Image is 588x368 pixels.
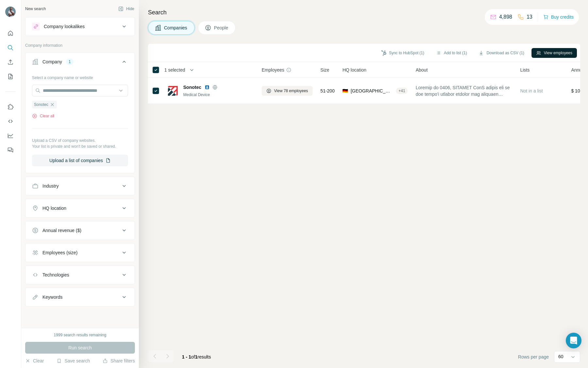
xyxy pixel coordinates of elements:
div: Open Intercom Messenger [566,333,581,348]
div: HQ location [42,205,66,211]
div: Select a company name or website [32,72,128,81]
button: Hide [114,4,139,14]
span: of [191,354,195,360]
button: View 78 employees [262,86,313,96]
span: 51-200 [320,88,335,94]
button: Quick start [5,27,16,39]
span: Not in a list [520,88,543,93]
h4: Search [148,8,580,17]
span: [GEOGRAPHIC_DATA], [GEOGRAPHIC_DATA] [351,88,393,94]
img: Logo of Sonotec [168,86,178,96]
div: Employees (size) [42,249,77,256]
button: Add to list (1) [432,48,472,58]
button: Use Surfe API [5,115,16,127]
span: Rows per page [518,354,549,360]
button: Save search [57,358,90,364]
img: Avatar [5,7,16,17]
button: My lists [5,71,16,82]
img: LinkedIn logo [204,85,210,90]
button: Annual revenue ($) [25,223,135,238]
button: Technologies [25,267,135,283]
button: Industry [25,178,135,194]
button: Enrich CSV [5,56,16,68]
p: 4,898 [499,13,512,21]
div: Annual revenue ($) [42,227,81,234]
div: New search [25,6,46,12]
div: Medical Device [183,92,254,98]
p: Your list is private and won't be saved or shared. [32,143,128,149]
div: Industry [42,183,59,189]
span: Sonotec [183,84,201,91]
button: HQ location [25,200,135,216]
div: + 41 [396,88,408,94]
p: 60 [558,353,563,360]
span: Sonotec [34,102,48,108]
button: Use Surfe on LinkedIn [5,101,16,113]
button: Buy credits [543,12,574,22]
button: Sync to HubSpot (1) [377,48,429,58]
span: HQ location [342,67,366,73]
button: Company lookalikes [25,19,135,34]
p: Upload a CSV of company websites. [32,138,128,143]
button: Clear all [32,113,54,119]
span: 1 [195,354,198,360]
span: Loremip do 0406, SITAMET ConS adipis eli se doe tempo'i utlabor etdolor mag aliquaen adminimven q... [416,84,512,97]
span: About [416,67,428,73]
span: 🇩🇪 [342,88,348,94]
button: Feedback [5,144,16,156]
span: 1 - 1 [182,354,191,360]
span: View 78 employees [274,88,308,94]
button: Search [5,42,16,54]
button: Clear [25,358,44,364]
button: Company1 [25,54,135,72]
div: Technologies [42,272,69,278]
button: Upload a list of companies [32,155,128,166]
span: Size [320,67,329,73]
button: Dashboard [5,130,16,142]
button: Employees (size) [25,245,135,260]
span: People [214,25,229,31]
button: Download as CSV (1) [474,48,529,58]
span: Lists [520,67,530,73]
button: Keywords [25,289,135,305]
div: 1 [66,59,73,65]
p: Company information [25,42,135,48]
button: View employees [531,48,577,58]
div: Keywords [42,294,62,300]
button: Share filters [103,358,135,364]
span: Companies [164,25,188,31]
span: 1 selected [164,67,185,73]
p: 13 [527,13,532,21]
div: 1999 search results remaining [54,332,106,338]
span: Employees [262,67,284,73]
span: results [182,354,211,360]
div: Company lookalikes [44,23,85,30]
div: Company [42,59,62,65]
